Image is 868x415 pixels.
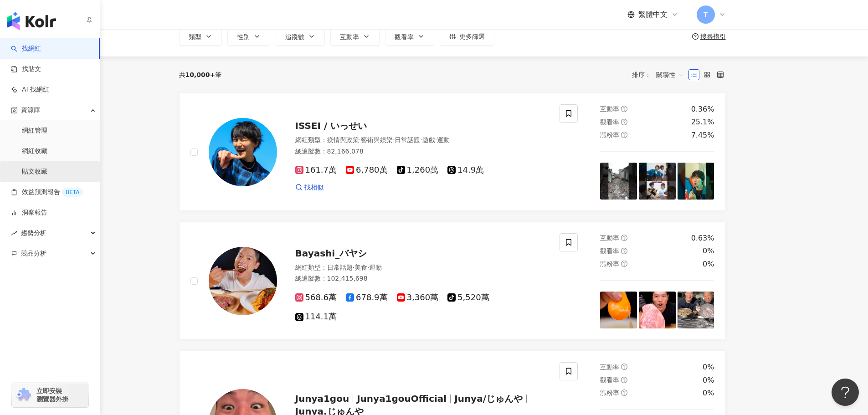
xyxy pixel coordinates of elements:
span: question-circle [621,377,627,383]
a: 網紅收藏 [22,147,47,156]
img: KOL Avatar [209,247,277,315]
span: rise [11,230,17,236]
a: search找網紅 [11,44,41,53]
span: 日常話題 [327,264,353,271]
span: 漲粉率 [600,260,619,267]
span: ISSEI / いっせい [295,120,367,131]
span: T [704,10,708,20]
div: 0% [703,375,714,385]
div: 0% [703,259,714,269]
a: 洞察報告 [11,208,47,217]
span: 6,780萬 [346,165,388,175]
div: 網紅類型 ： [295,136,549,145]
button: 觀看率 [385,27,434,46]
span: 互動率 [600,105,619,113]
button: 類型 [179,27,222,46]
span: question-circle [621,106,627,112]
span: 競品分析 [21,243,46,264]
span: 更多篩選 [459,33,485,40]
span: Bayashi_バヤシ [295,248,367,259]
img: post-image [600,163,637,200]
span: 114.1萬 [295,312,337,322]
a: 找貼文 [11,65,41,74]
img: logo [7,12,56,30]
img: KOL Avatar [209,118,277,186]
span: question-circle [621,261,627,267]
span: 1,260萬 [397,165,439,175]
span: Junya/じゅんや [454,393,523,404]
span: · [393,136,395,143]
span: 互動率 [600,234,619,241]
span: 資源庫 [21,100,40,120]
button: 追蹤數 [276,27,325,46]
div: 排序： [632,67,688,82]
span: question-circle [621,119,627,125]
span: 找相似 [304,183,324,192]
span: 14.9萬 [447,165,484,175]
span: 觀看率 [600,376,619,384]
div: 網紅類型 ： [295,263,549,272]
div: 總追蹤數 ： 102,415,698 [295,274,549,283]
span: 立即安裝 瀏覽器外掛 [36,387,68,403]
span: 漲粉率 [600,389,619,396]
a: AI 找網紅 [11,85,49,94]
span: · [435,136,437,143]
div: 共 筆 [179,71,222,78]
span: 類型 [189,33,201,41]
span: 美食 [354,264,367,271]
a: chrome extension立即安裝 瀏覽器外掛 [12,383,88,407]
button: 更多篩選 [440,27,494,46]
span: question-circle [621,389,627,396]
a: KOL AvatarBayashi_バヤシ網紅類型：日常話題·美食·運動總追蹤數：102,415,698568.6萬678.9萬3,360萬5,520萬114.1萬互動率question-cir... [179,222,726,340]
span: 3,360萬 [397,293,439,302]
span: 藝術與娛樂 [361,136,393,143]
span: 漲粉率 [600,131,619,138]
span: 日常話題 [395,136,420,143]
span: 觀看率 [395,33,414,41]
span: 互動率 [340,33,359,41]
span: 繁體中文 [638,10,668,20]
span: 運動 [437,136,450,143]
div: 總追蹤數 ： 82,166,078 [295,147,549,156]
a: 貼文收藏 [22,167,47,176]
span: Junya1gouOfficial [357,393,447,404]
span: 觀看率 [600,247,619,255]
span: 678.9萬 [346,293,388,302]
span: 遊戲 [422,136,435,143]
div: 0% [703,362,714,372]
span: · [353,264,354,271]
button: 互動率 [330,27,380,46]
a: 網紅管理 [22,126,47,135]
span: 568.6萬 [295,293,337,302]
span: 互動率 [600,364,619,371]
span: · [367,264,369,271]
span: 關聯性 [656,67,683,82]
iframe: Help Scout Beacon - Open [832,379,859,406]
span: 疫情與政策 [327,136,359,143]
span: 運動 [369,264,382,271]
img: post-image [639,292,676,328]
button: 性別 [227,27,270,46]
img: post-image [600,292,637,328]
div: 25.1% [691,117,714,127]
span: question-circle [692,33,699,40]
span: 161.7萬 [295,165,337,175]
div: 0.63% [691,233,714,243]
a: 找相似 [295,183,324,192]
span: question-circle [621,235,627,241]
span: · [359,136,361,143]
img: post-image [678,292,714,328]
div: 搜尋指引 [700,33,726,40]
img: chrome extension [15,388,32,402]
span: 5,520萬 [447,293,489,302]
span: question-circle [621,132,627,138]
img: post-image [678,163,714,200]
span: Junya1gou [295,393,349,404]
a: KOL AvatarISSEI / いっせい網紅類型：疫情與政策·藝術與娛樂·日常話題·遊戲·運動總追蹤數：82,166,078161.7萬6,780萬1,260萬14.9萬找相似互動率ques... [179,93,726,211]
span: 10,000+ [185,71,216,78]
img: post-image [639,163,676,200]
div: 7.45% [691,130,714,140]
span: question-circle [621,364,627,370]
span: 觀看率 [600,118,619,126]
span: 性別 [237,33,250,41]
